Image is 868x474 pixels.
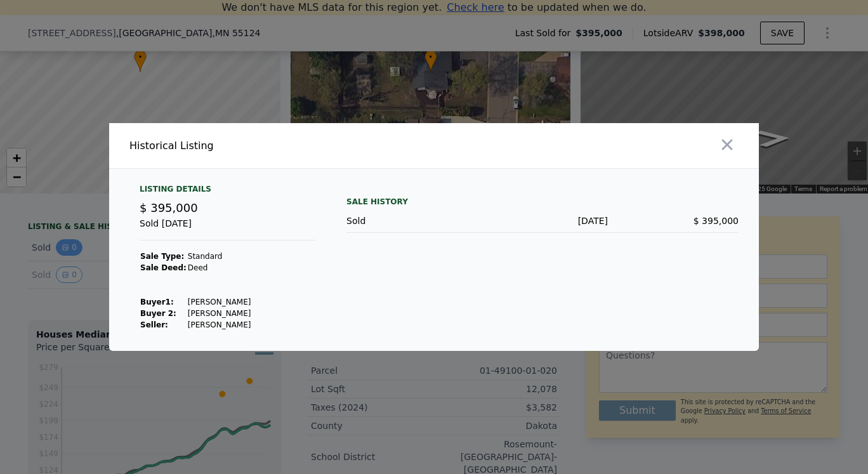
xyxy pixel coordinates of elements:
strong: Buyer 1 : [140,298,174,306]
strong: Sale Type: [140,252,184,261]
strong: Seller : [140,320,168,329]
td: [PERSON_NAME] [187,319,252,331]
td: [PERSON_NAME] [187,296,252,308]
strong: Sale Deed: [140,263,187,272]
div: Listing Details [140,184,316,199]
strong: Buyer 2: [140,309,176,318]
div: Sold [346,214,477,227]
td: Deed [187,262,252,273]
div: Sold [DATE] [140,217,316,240]
td: [PERSON_NAME] [187,308,252,319]
div: [DATE] [477,214,608,227]
td: Standard [187,251,252,262]
div: Historical Listing [129,138,429,154]
span: $ 395,000 [140,201,198,214]
span: $ 395,000 [694,216,739,226]
div: Sale History [346,194,739,209]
